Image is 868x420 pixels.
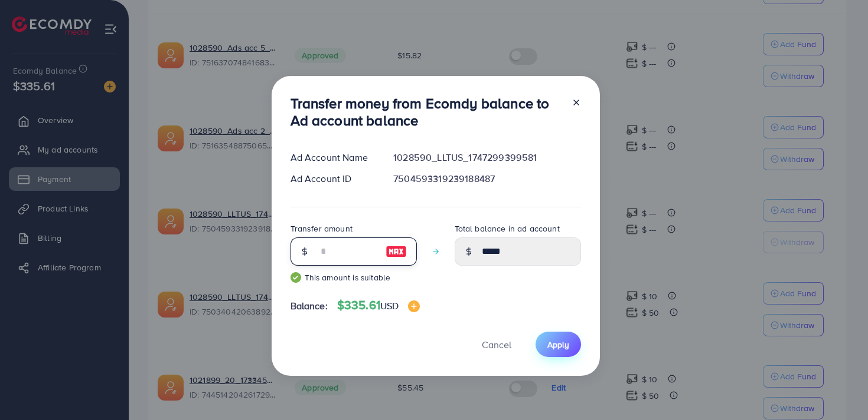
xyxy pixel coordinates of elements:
[384,151,590,164] div: 1028590_LLTUS_1747299399581
[384,172,590,186] div: 7504593319239188487
[547,339,569,350] span: Apply
[467,332,526,357] button: Cancel
[536,332,581,357] button: Apply
[291,223,353,234] label: Transfer amount
[386,244,407,259] img: image
[291,299,328,313] span: Balance:
[408,300,420,312] img: image
[455,223,560,234] label: Total balance in ad account
[482,338,511,351] span: Cancel
[818,367,859,411] iframe: Chat
[291,272,301,283] img: guide
[281,172,384,186] div: Ad Account ID
[337,298,420,313] h4: $335.61
[281,151,384,164] div: Ad Account Name
[380,299,399,312] span: USD
[291,272,417,283] small: This amount is suitable
[291,95,562,129] h3: Transfer money from Ecomdy balance to Ad account balance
